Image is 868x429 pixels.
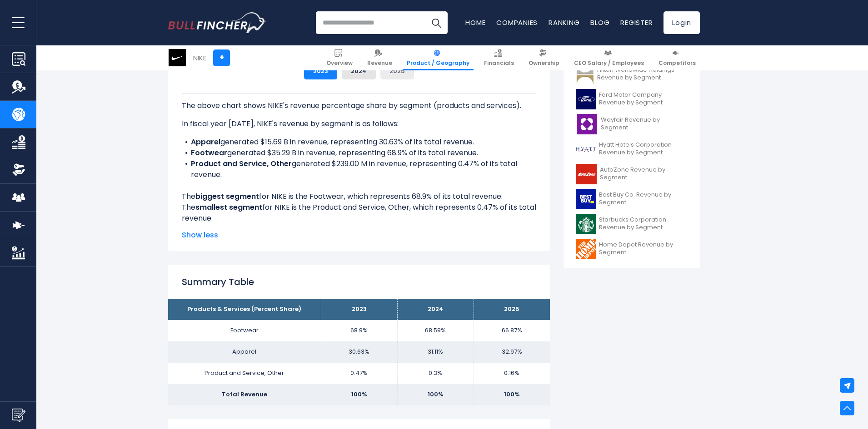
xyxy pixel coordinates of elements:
a: Product / Geography [403,45,474,70]
div: The for NIKE is the Footwear, which represents 68.9% of its total revenue. The for NIKE is the Pr... [182,93,536,224]
a: CEO Salary / Employees [570,45,648,70]
td: Footwear [168,320,321,341]
b: Footwear [191,148,227,158]
a: Best Buy Co. Revenue by Segment [570,187,693,212]
a: Financials [480,45,518,70]
a: Companies [496,18,538,27]
td: 31.11% [397,341,474,363]
img: NKE logo [169,49,186,66]
a: Home [465,18,485,27]
td: 68.59% [397,320,474,341]
img: H logo [576,139,596,159]
a: Hilton Worldwide Holdings Revenue by Segment [570,62,693,87]
button: 2023 [304,63,337,79]
td: 0.16% [474,363,550,384]
li: generated $15.69 B in revenue, representing 30.63% of its total revenue. [182,137,536,148]
td: 68.9% [321,320,397,341]
span: Ford Motor Company Revenue by Segment [599,91,688,107]
td: 100% [321,384,397,405]
img: HLT logo [576,64,594,84]
a: Blog [590,18,609,27]
img: Bullfincher logo [168,12,266,33]
a: Register [620,18,653,27]
td: Apparel [168,341,321,363]
b: smallest segment [195,202,262,212]
a: Starbucks Corporation Revenue by Segment [570,212,693,237]
a: Revenue [363,45,396,70]
p: In fiscal year [DATE], NIKE's revenue by segment is as follows: [182,118,536,129]
span: Best Buy Co. Revenue by Segment [599,191,688,207]
li: generated $239.00 M in revenue, representing 0.47% of its total revenue. [182,158,536,180]
a: Ranking [549,18,579,27]
a: Overview [322,45,357,70]
a: Competitors [654,45,700,70]
img: AZO logo [576,164,597,184]
span: Home Depot Revenue by Segment [599,241,688,256]
span: Competitors [658,59,696,67]
span: Financials [484,59,514,67]
span: CEO Salary / Employees [574,59,644,67]
th: 2024 [397,299,474,320]
a: Login [663,11,700,34]
th: 2023 [321,299,397,320]
td: 0.3% [397,363,474,384]
a: AutoZone Revenue by Segment [570,162,693,187]
a: Home Depot Revenue by Segment [570,237,693,261]
span: Revenue [367,59,392,67]
span: Overview [326,59,353,67]
button: Search [425,11,448,34]
span: Hyatt Hotels Corporation Revenue by Segment [599,141,688,157]
th: Products & Services (Percent Share) [168,299,321,320]
img: BBY logo [576,189,596,209]
img: F logo [576,89,596,109]
h2: Summary Table [182,275,536,289]
td: 0.47% [321,363,397,384]
div: NIKE [193,53,206,63]
td: 100% [397,384,474,405]
span: Ownership [529,59,559,67]
span: Hilton Worldwide Holdings Revenue by Segment [597,66,688,82]
b: Apparel [191,137,220,147]
img: HD logo [576,239,596,259]
a: Go to homepage [168,12,266,33]
td: 66.87% [474,320,550,341]
a: Wayfair Revenue by Segment [570,112,693,137]
button: 2024 [342,63,376,79]
a: Ford Motor Company Revenue by Segment [570,87,693,112]
td: 100% [474,384,550,405]
span: Wayfair Revenue by Segment [601,116,688,132]
li: generated $35.29 B in revenue, representing 68.9% of its total revenue. [182,148,536,158]
img: W logo [576,114,598,134]
a: + [213,49,230,66]
span: Show less [182,230,536,241]
th: 2025 [474,299,550,320]
b: Product and Service, Other [191,158,292,169]
img: Ownership [12,163,25,177]
img: SBUX logo [576,214,596,234]
td: 30.63% [321,341,397,363]
span: Starbucks Corporation Revenue by Segment [599,216,688,232]
span: AutoZone Revenue by Segment [600,166,688,182]
td: 32.97% [474,341,550,363]
span: Product / Geography [407,59,469,67]
b: biggest segment [195,191,259,202]
button: 2025 [380,63,414,79]
p: The above chart shows NIKE's revenue percentage share by segment (products and services). [182,100,536,111]
a: Hyatt Hotels Corporation Revenue by Segment [570,137,693,162]
a: Ownership [524,45,564,70]
td: Product and Service, Other [168,363,321,384]
td: Total Revenue [168,384,321,405]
